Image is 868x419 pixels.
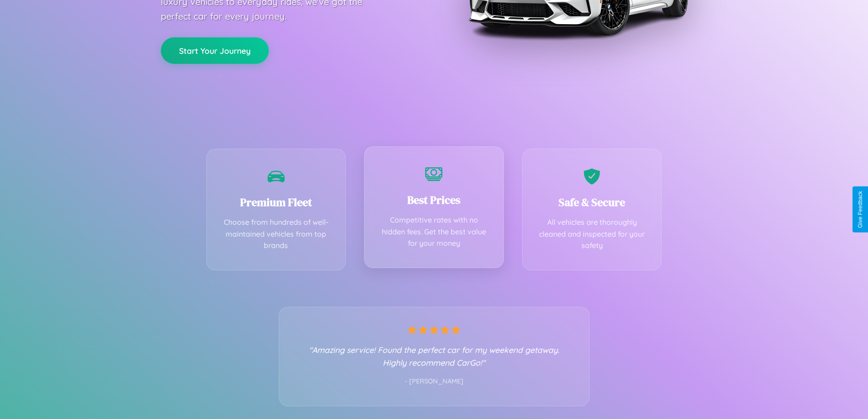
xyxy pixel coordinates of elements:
p: All vehicles are thoroughly cleaned and inspected for your safety [536,217,648,252]
p: - [PERSON_NAME] [298,376,571,388]
p: "Amazing service! Found the perfect car for my weekend getaway. Highly recommend CarGo!" [298,343,571,369]
h3: Best Prices [378,192,490,207]
p: Competitive rates with no hidden fees. Get the best value for your money [378,214,490,249]
button: Start Your Journey [161,37,269,64]
h3: Safe & Secure [536,195,648,210]
h3: Premium Fleet [221,195,332,210]
p: Choose from hundreds of well-maintained vehicles from top brands [221,217,332,252]
div: Give Feedback [857,191,863,228]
